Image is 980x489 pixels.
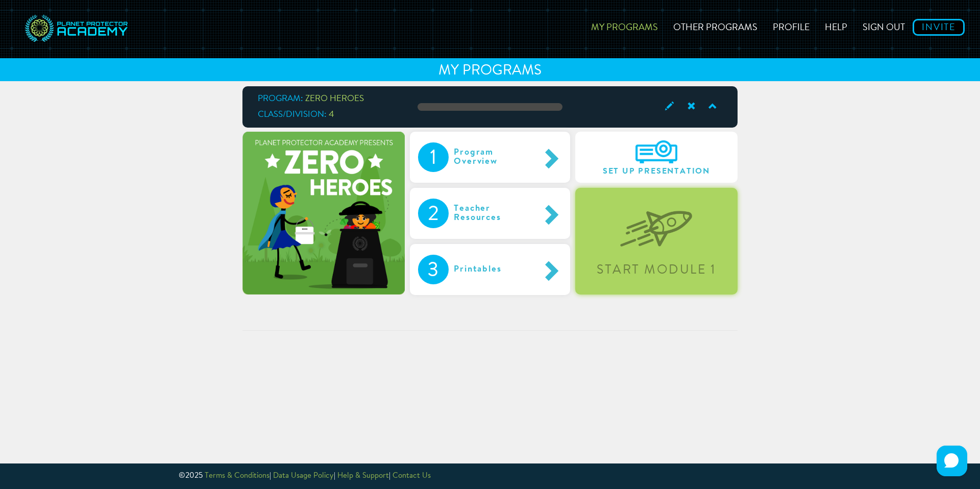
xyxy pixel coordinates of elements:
span: 4 [329,110,334,119]
span: Set Up Presentation [583,167,729,176]
span: Collapse [701,100,722,113]
span: Archive Class [679,100,701,113]
img: A6IEyHKz3Om3AAAAAElFTkSuQmCC [635,140,677,163]
img: startLevel-067b1d7070320fa55a55bc2f2caa8c2a.png [620,194,692,247]
div: Start Module 1 [577,264,736,277]
a: Help & Support [337,472,389,480]
a: Terms & Conditions [205,472,269,480]
span: Edit Class [657,100,679,113]
span: | [389,472,390,480]
div: 2 [418,199,449,228]
a: My Programs [583,8,666,44]
iframe: HelpCrunch [934,443,970,479]
span: ZERO HEROES [305,94,364,103]
div: 3 [418,255,449,284]
a: Other Programs [666,8,765,44]
span: © [179,472,185,480]
div: Printables [449,255,528,284]
div: Program Overview [449,142,540,172]
a: Data Usage Policy [273,472,334,480]
a: Invite [913,19,965,36]
div: 1 [418,142,449,172]
a: Contact Us [393,472,431,480]
a: Profile [765,8,817,44]
img: svg+xml;base64,PD94bWwgdmVyc2lvbj0iMS4wIiBlbmNvZGluZz0idXRmLTgiPz4NCjwhLS0gR2VuZXJhdG9yOiBBZG9iZS... [23,8,130,51]
img: zeroHeroes-709919bdc35c19934481c5a402c44ecc.png [242,132,405,294]
span: | [269,472,271,480]
a: Help [817,8,855,44]
span: | [334,472,335,480]
a: Sign out [855,8,913,44]
span: 2025 [185,472,203,480]
div: Teacher Resources [449,199,540,228]
span: Program: [258,94,303,103]
span: Class/Division: [258,110,327,119]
